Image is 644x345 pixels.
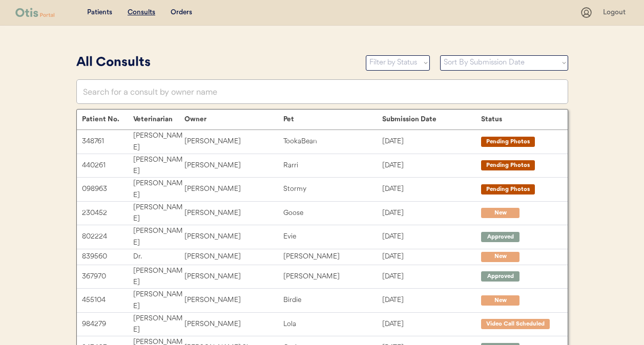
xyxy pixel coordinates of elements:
[382,318,481,330] div: [DATE]
[382,207,481,219] div: [DATE]
[82,271,133,283] div: 367970
[133,115,184,123] div: Veterinarian
[283,231,382,243] div: Evie
[382,271,481,283] div: [DATE]
[283,318,382,330] div: Lola
[184,251,283,263] div: [PERSON_NAME]
[76,53,356,73] div: All Consults
[133,265,184,289] div: [PERSON_NAME]
[76,79,568,104] input: Search for a consult by owner name
[82,318,133,330] div: 984279
[283,115,382,123] div: Pet
[382,136,481,147] div: [DATE]
[184,294,283,306] div: [PERSON_NAME]
[382,294,481,306] div: [DATE]
[382,115,481,123] div: Submission Date
[82,183,133,195] div: 098963
[184,136,283,147] div: [PERSON_NAME]
[283,207,382,219] div: Goose
[486,233,514,242] div: Approved
[184,231,283,243] div: [PERSON_NAME]
[486,272,514,281] div: Approved
[128,9,155,16] u: Consults
[184,160,283,171] div: [PERSON_NAME]
[133,289,184,312] div: [PERSON_NAME]
[87,8,112,18] div: Patients
[486,320,545,329] div: Video Call Scheduled
[603,8,629,18] div: Logout
[184,318,283,330] div: [PERSON_NAME]
[133,251,184,263] div: Dr.
[82,251,133,263] div: 839560
[82,294,133,306] div: 455104
[382,183,481,195] div: [DATE]
[133,225,184,249] div: [PERSON_NAME]
[283,183,382,195] div: Stormy
[283,136,382,147] div: TookaBean
[382,251,481,263] div: [DATE]
[486,185,530,194] div: Pending Photos
[382,160,481,171] div: [DATE]
[184,207,283,219] div: [PERSON_NAME]
[184,183,283,195] div: [PERSON_NAME]
[283,160,382,171] div: Rarri
[486,296,514,305] div: New
[82,115,133,123] div: Patient No.
[481,115,557,123] div: Status
[133,313,184,336] div: [PERSON_NAME]
[133,130,184,154] div: [PERSON_NAME]
[486,161,530,170] div: Pending Photos
[82,160,133,171] div: 440261
[486,138,530,146] div: Pending Photos
[283,294,382,306] div: Birdie
[82,207,133,219] div: 230452
[133,178,184,201] div: [PERSON_NAME]
[283,251,382,263] div: [PERSON_NAME]
[82,231,133,243] div: 802224
[283,271,382,283] div: [PERSON_NAME]
[184,115,283,123] div: Owner
[486,209,514,218] div: New
[82,136,133,147] div: 348761
[133,154,184,178] div: [PERSON_NAME]
[171,8,192,18] div: Orders
[382,231,481,243] div: [DATE]
[486,252,514,261] div: New
[184,271,283,283] div: [PERSON_NAME]
[133,202,184,225] div: [PERSON_NAME]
